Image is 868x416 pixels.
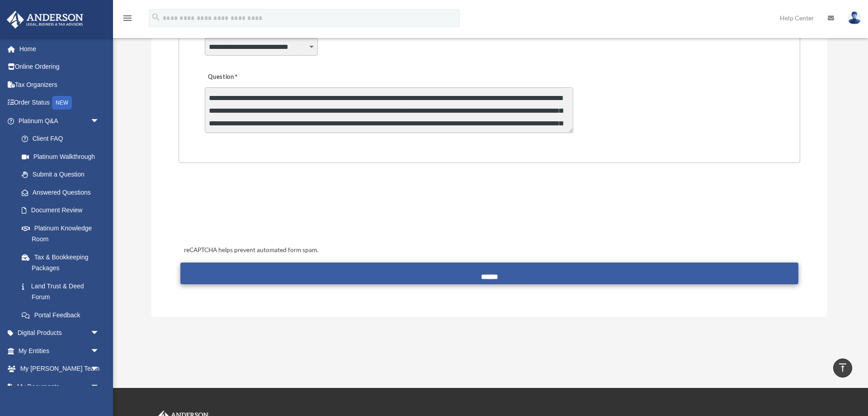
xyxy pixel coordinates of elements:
div: reCAPTCHA helps prevent automated form spam. [180,245,798,256]
img: Anderson Advisors Platinum Portal [4,11,86,29]
img: User Pic [848,11,861,24]
span: arrow_drop_down [90,342,108,360]
a: Home [6,40,113,58]
a: Digital Productsarrow_drop_down [6,324,113,342]
label: Question [205,71,275,83]
a: Portal Feedback [13,306,113,324]
i: search [151,12,161,22]
a: Client FAQ [13,130,113,148]
a: Order StatusNEW [6,94,113,112]
a: Platinum Q&Aarrow_drop_down [6,112,113,130]
a: Platinum Knowledge Room [13,219,113,248]
a: Document Review [13,201,113,220]
iframe: reCAPTCHA [181,191,319,226]
a: Answered Questions [13,183,113,201]
a: Tax & Bookkeeping Packages [13,248,113,277]
span: arrow_drop_down [90,378,108,396]
span: arrow_drop_down [90,360,108,378]
a: Land Trust & Deed Forum [13,277,113,306]
span: arrow_drop_down [90,112,108,130]
i: vertical_align_top [837,362,848,373]
a: Online Ordering [6,58,113,76]
a: My Documentsarrow_drop_down [6,378,113,396]
span: arrow_drop_down [90,324,108,343]
a: menu [122,16,133,24]
a: vertical_align_top [833,359,852,378]
div: NEW [52,96,72,110]
a: My Entitiesarrow_drop_down [6,342,113,360]
i: menu [122,13,133,24]
a: Submit a Question [13,166,108,184]
a: Tax Organizers [6,76,113,94]
a: My [PERSON_NAME] Teamarrow_drop_down [6,360,113,378]
a: Platinum Walkthrough [13,148,113,166]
